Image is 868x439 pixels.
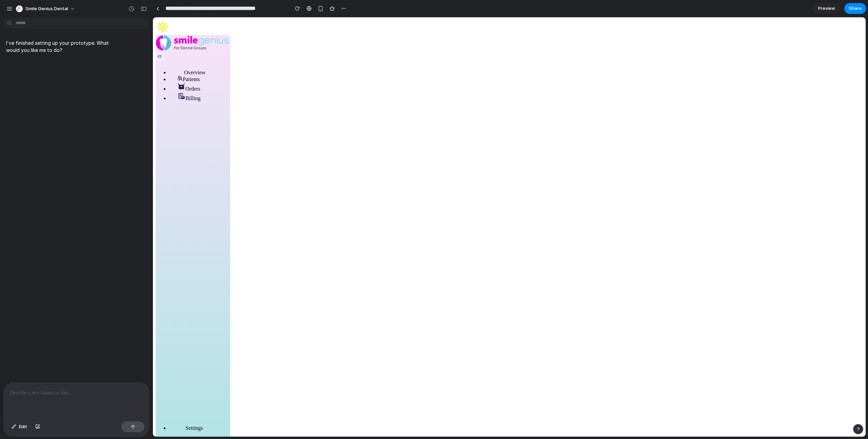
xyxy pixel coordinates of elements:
[33,69,47,74] a: Orders
[33,78,47,84] a: Billing
[33,408,50,414] a: Settings
[844,3,866,14] button: Share
[19,423,27,430] span: Edit
[6,39,119,54] p: I've finished setting up your prototype. What would you like me to do?
[849,5,862,12] span: Share
[30,59,47,65] a: Patients
[813,3,840,14] a: Preview
[818,5,835,12] span: Preview
[13,3,79,14] button: Smile Genius Dental
[3,3,16,16] img: Apollo.io
[8,421,31,432] button: Edit
[31,52,53,58] a: Overview
[25,5,68,12] span: Smile Genius Dental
